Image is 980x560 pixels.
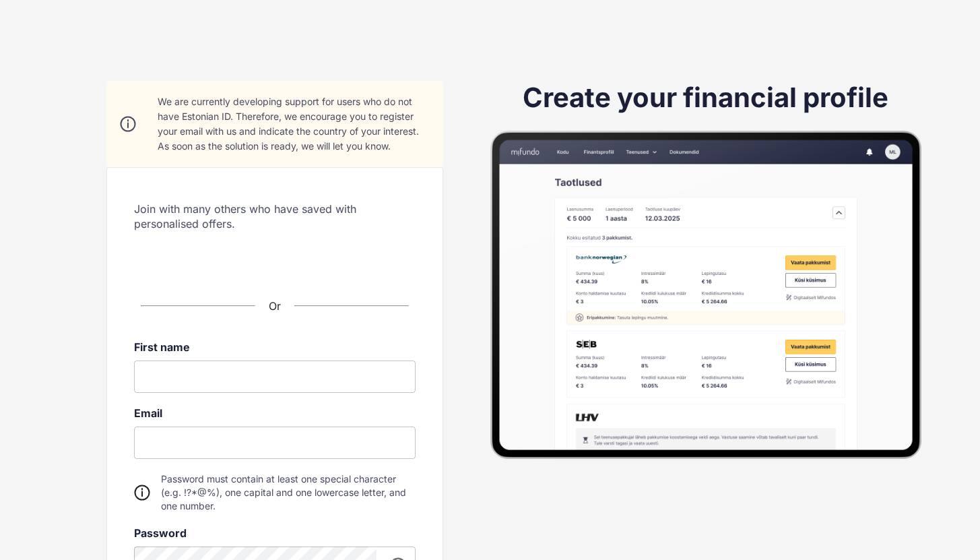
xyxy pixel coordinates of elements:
iframe: زر تسجيل الدخول باستخدام حساب Google [160,243,389,273]
label: Password [134,526,416,540]
span: Join with many others who have saved with personalised offers. [134,201,416,231]
h1: Create your financial profile [523,81,888,115]
span: Password must contain at least one special character (e.g. !?*@%), one capital and one lowercase ... [161,472,416,513]
div: We are currently developing support for users who do not have Estonian ID. Therefore, we encourag... [158,94,430,154]
span: Or [269,299,281,313]
label: Email [134,406,416,420]
img: Example of score in phone [490,131,921,459]
label: First name [134,340,416,354]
